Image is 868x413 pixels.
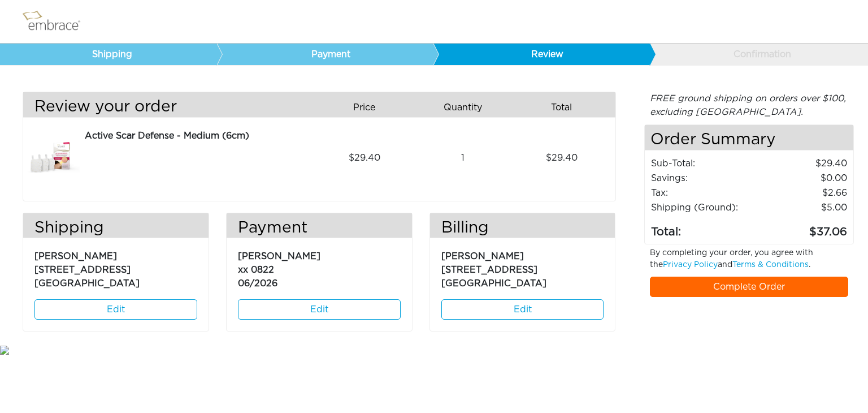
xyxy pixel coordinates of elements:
p: [PERSON_NAME] [STREET_ADDRESS] [GEOGRAPHIC_DATA] [441,244,604,290]
div: FREE ground shipping on orders over $100, excluding [GEOGRAPHIC_DATA]. [644,92,854,119]
a: Review [433,44,650,65]
td: 37.06 [759,215,848,241]
td: Tax: [650,186,759,200]
span: 1 [461,151,465,165]
span: 29.40 [349,151,380,165]
span: [PERSON_NAME] [238,252,320,261]
a: Terms & Conditions [732,261,809,269]
td: Savings : [650,171,759,186]
td: Total: [650,215,759,241]
div: Price [319,98,418,117]
div: Total [517,98,615,117]
td: $5.00 [759,200,848,215]
div: By completing your order, you agree with the and . [641,247,857,277]
img: 3dae449a-8dcd-11e7-960f-02e45ca4b85b.jpeg [23,129,80,187]
td: 0.00 [759,171,848,186]
a: Complete Order [650,277,849,297]
span: Quantity [444,101,482,114]
h3: Payment [227,219,412,238]
h4: Order Summary [645,125,854,150]
td: 2.66 [759,186,848,200]
h3: Review your order [23,98,311,117]
a: Payment [216,44,433,65]
a: Confirmation [649,44,866,65]
img: logo.png [20,7,93,36]
td: Sub-Total: [650,156,759,171]
a: Edit [441,299,604,320]
span: xx 0822 [238,265,274,274]
p: [PERSON_NAME] [STREET_ADDRESS] [GEOGRAPHIC_DATA] [34,244,197,290]
div: Active Scar Defense - Medium (6cm) [85,129,310,143]
a: Edit [238,299,401,320]
td: 29.40 [759,156,848,171]
h3: Billing [430,219,615,238]
a: Edit [34,299,197,320]
a: Privacy Policy [663,261,718,269]
h3: Shipping [23,219,209,238]
span: 06/2026 [238,279,277,288]
td: Shipping (Ground): [650,200,759,215]
span: 29.40 [546,151,578,165]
